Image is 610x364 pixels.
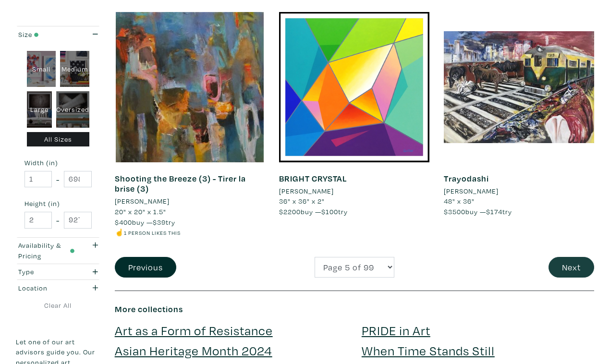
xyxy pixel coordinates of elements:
[115,322,273,339] a: Art as a Form of Resistance
[16,264,100,280] button: Type
[444,186,499,196] li: [PERSON_NAME]
[115,304,594,315] h6: More collections
[153,218,166,227] span: $39
[362,322,430,339] a: PRIDE in Art
[27,91,52,128] div: Large
[115,218,132,227] span: $400
[115,196,265,206] a: [PERSON_NAME]
[115,227,265,238] li: ☝️
[279,196,325,206] span: 36" x 36" x 2"
[279,173,347,184] a: BRIGHT CRYSTAL
[321,207,338,216] span: $100
[279,207,301,216] span: $2200
[115,207,166,216] span: 20" x 20" x 1.5"
[279,186,334,196] li: [PERSON_NAME]
[115,257,176,278] button: Previous
[18,267,74,277] div: Type
[18,29,74,40] div: Size
[444,173,489,184] a: Trayodashi
[60,51,89,87] div: Medium
[56,214,60,227] span: -
[115,196,170,206] li: [PERSON_NAME]
[549,257,594,278] button: Next
[444,207,512,216] span: buy — try
[16,300,100,311] a: Clear All
[56,91,89,128] div: Oversized
[18,240,74,261] div: Availability & Pricing
[444,186,594,196] a: [PERSON_NAME]
[56,173,60,186] span: -
[444,196,475,206] span: 48" x 36"
[16,280,100,296] button: Location
[362,342,495,359] a: When Time Stands Still
[27,132,90,147] div: All Sizes
[115,218,175,227] span: buy — try
[18,283,74,293] div: Location
[115,342,272,359] a: Asian Heritage Month 2024
[486,207,502,216] span: $174
[16,238,100,264] button: Availability & Pricing
[444,207,465,216] span: $3500
[115,173,246,194] a: Shooting the Breeze (3) - Tirer la brise (3)
[279,207,348,216] span: buy — try
[124,229,181,236] small: 1 person likes this
[24,159,92,166] small: Width (in)
[24,200,92,207] small: Height (in)
[279,186,429,196] a: [PERSON_NAME]
[16,26,100,42] button: Size
[27,51,56,87] div: Small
